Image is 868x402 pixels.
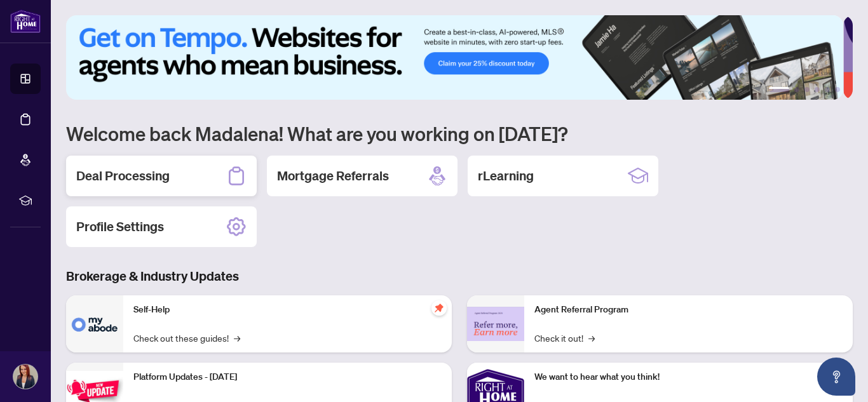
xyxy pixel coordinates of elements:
span: → [588,331,595,345]
button: 1 [769,87,789,92]
a: Check it out!→ [534,331,595,345]
h2: rLearning [478,167,534,185]
span: → [234,331,240,345]
img: logo [10,10,41,33]
img: Self-Help [66,295,123,352]
h3: Brokerage & Industry Updates [66,267,853,285]
button: 6 [835,87,840,92]
h1: Welcome back Madalena! What are you working on [DATE]? [66,121,853,145]
img: Agent Referral Program [467,307,524,342]
p: Self-Help [133,303,442,317]
h2: Mortgage Referrals [277,167,389,185]
span: pushpin [431,300,447,316]
h2: Profile Settings [76,218,164,236]
a: Check out these guides!→ [133,331,240,345]
p: Platform Updates - [DATE] [133,370,442,384]
button: 4 [815,87,820,92]
p: Agent Referral Program [534,303,843,317]
button: 2 [794,87,799,92]
p: We want to hear what you think! [534,370,843,384]
button: 3 [804,87,810,92]
h2: Deal Processing [76,167,170,185]
button: 5 [825,87,830,92]
img: Profile Icon [13,365,37,389]
img: Slide 0 [66,15,843,100]
button: Open asap [817,358,855,396]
